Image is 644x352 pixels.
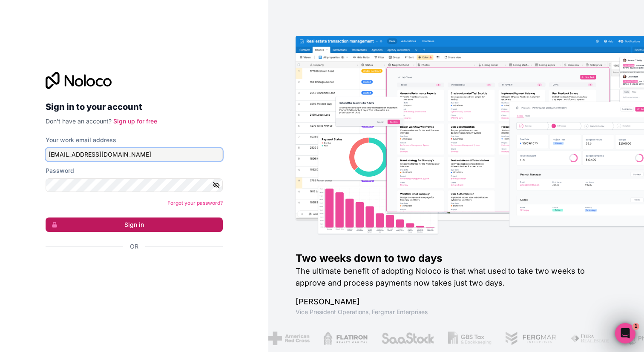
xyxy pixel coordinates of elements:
span: Or [130,242,138,251]
h1: Vice President Operations , Fergmar Enterprises [296,308,617,316]
iframe: Sign in with Google Button [41,260,220,279]
img: /assets/fergmar-CudnrXN5.png [505,332,557,345]
h1: Two weeks down to two days [296,252,617,265]
label: Password [46,166,74,175]
a: Sign up for free [113,117,157,125]
img: /assets/saastock-C6Zbiodz.png [381,332,434,345]
img: /assets/american-red-cross-BAupjrZR.png [268,332,309,345]
input: Email address [46,148,223,161]
h2: Sign in to your account [46,99,223,114]
h1: [PERSON_NAME] [296,296,617,308]
label: Your work email address [46,136,116,144]
h2: The ultimate benefit of adopting Noloco is that what used to take two weeks to approve and proces... [296,265,617,289]
button: Sign in [46,217,223,232]
iframe: Intercom live chat [615,323,635,343]
span: 1 [632,323,639,330]
a: Forgot your password? [167,200,223,206]
span: Don't have an account? [46,117,112,125]
input: Password [46,178,223,192]
img: /assets/gbstax-C-GtDUiK.png [448,332,492,345]
img: /assets/fiera-fwj2N5v4.png [570,332,610,345]
img: /assets/flatiron-C8eUkumj.png [323,332,368,345]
